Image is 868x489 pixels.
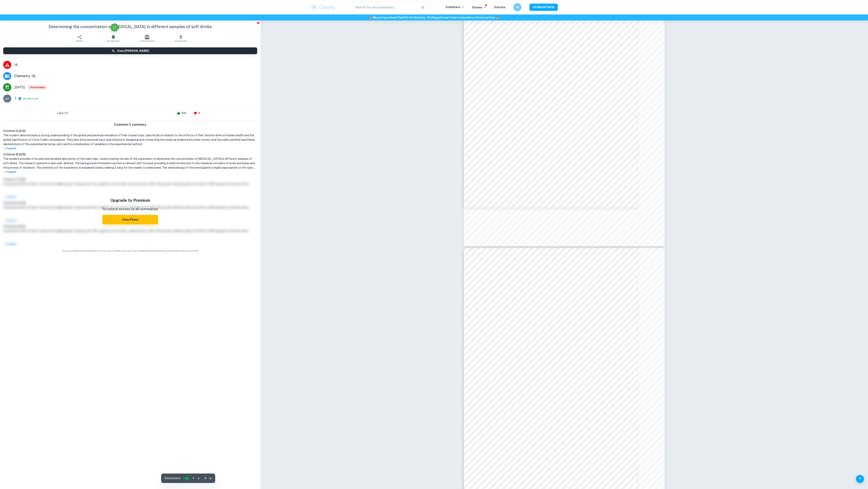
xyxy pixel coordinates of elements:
span: / 12 [209,477,212,480]
div: Starting from the May 2025 session, the Chemistry IA requirements have changed. It's OK to refer ... [28,85,47,90]
button: Bookmark [96,33,130,44]
div: 4 [192,110,203,116]
span: Annotations [164,476,180,480]
img: Clastify logo [310,3,336,11]
button: Report issue [257,21,260,24]
p: Expand [3,170,257,174]
span: [DATE] [14,85,25,90]
button: VA [513,3,521,11]
span: 🏫 [496,16,499,19]
span: Chemistry - SL [14,74,257,78]
span: Bookmark [107,40,120,42]
button: Share [63,33,96,44]
h6: Criterion A [ 2 / 2 ]: [3,129,257,133]
span: ( ) [23,97,38,101]
span: Download [175,40,187,42]
h6: VA [515,5,520,9]
span: 🏫 [369,16,373,19]
button: View Plans [102,215,158,224]
span: Share [76,40,83,42]
span: 209 [179,111,188,115]
h5: Upgrade to Premium [102,197,158,203]
span: AI Assistant [140,40,154,42]
button: Help and Feedback [856,475,864,483]
p: Review [472,5,486,10]
h6: Like it? [57,111,69,116]
h1: The student demonstrates a strong understanding of the global and personal relevance of their cho... [3,133,257,146]
button: Breakdown [24,97,37,100]
span: 4 [196,111,202,115]
button: Download [164,33,198,44]
button: AI Assistant [130,33,164,44]
h6: Examiner's summary [2,122,259,127]
span: IA [14,62,257,67]
button: UPGRADE NOW [529,4,558,11]
div: 209 [175,110,190,116]
input: Search for any exemplars... [352,2,418,13]
p: Exemplars [446,5,464,9]
button: View [PERSON_NAME] [3,47,257,54]
button: Fullscreen [111,23,119,32]
h1: Determining the concentration of [MEDICAL_DATA] in different samples of soft drinks [3,24,257,30]
h1: The student provides a focused and detailed description of the main topic, clearly stating the ai... [3,157,257,170]
h6: View [PERSON_NAME] [117,49,149,53]
p: Expand [3,146,257,151]
span: This is an example of past student work. Do not copy or submit as your own. Use to understand the... [2,249,259,252]
h6: We just launched Clastify for Schools. Click to learn how to become a school partner. [1,15,867,20]
a: Schools [494,6,505,9]
img: AI Assistant [145,35,149,39]
p: 7 [14,96,16,101]
h6: Criterion B [ 6 / 6 ]: [3,152,257,157]
p: To unlock access to all summaries [102,207,158,212]
a: here [434,16,440,19]
span: Old Syllabus [28,85,47,90]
